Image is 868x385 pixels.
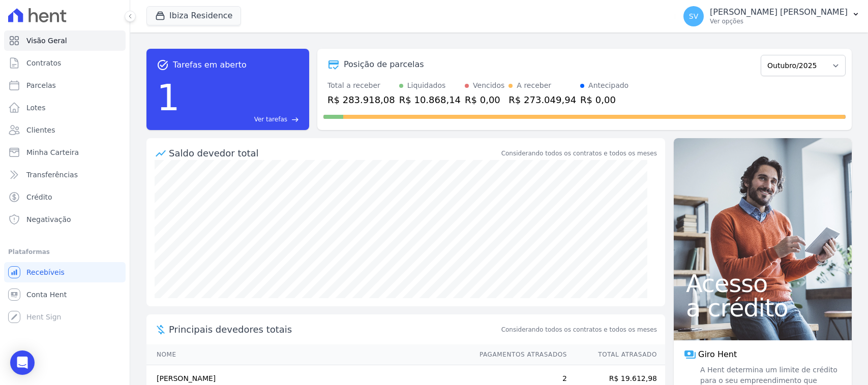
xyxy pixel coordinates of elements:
[26,267,65,277] span: Recebíveis
[327,93,395,107] div: R$ 283.918,08
[580,93,628,107] div: R$ 0,00
[26,290,67,300] span: Conta Hent
[8,246,122,258] div: Plataformas
[4,75,126,95] a: Parcelas
[710,7,848,17] p: [PERSON_NAME] [PERSON_NAME]
[4,98,126,118] a: Lotes
[4,284,126,305] a: Conta Hent
[157,59,169,71] span: task_alt
[327,80,395,91] div: Total a receber
[686,271,840,296] span: Acesso
[184,115,299,124] a: Ver tarefas east
[4,142,126,163] a: Minha Carteira
[501,149,657,158] div: Considerando todos os contratos e todos os meses
[4,165,126,185] a: Transferências
[26,103,46,113] span: Lotes
[26,125,55,135] span: Clientes
[146,344,470,365] th: Nome
[4,120,126,140] a: Clientes
[26,170,78,180] span: Transferências
[4,30,126,51] a: Visão Geral
[157,71,180,124] div: 1
[686,296,840,320] span: a crédito
[344,58,424,71] div: Posição de parcelas
[473,80,504,91] div: Vencidos
[4,262,126,282] a: Recebíveis
[10,350,35,375] div: Open Intercom Messenger
[26,192,52,202] span: Crédito
[291,116,299,123] span: east
[689,13,698,20] span: SV
[26,214,71,224] span: Negativação
[26,80,56,90] span: Parcelas
[173,59,247,71] span: Tarefas em aberto
[4,53,126,73] a: Contratos
[588,80,628,91] div: Antecipado
[698,348,737,361] span: Giro Hent
[710,17,848,25] p: Ver opções
[254,115,287,124] span: Ver tarefas
[4,209,126,230] a: Negativação
[508,93,576,107] div: R$ 273.049,94
[399,93,461,107] div: R$ 10.868,14
[470,344,567,365] th: Pagamentos Atrasados
[169,323,499,336] span: Principais devedores totais
[26,147,79,157] span: Minha Carteira
[4,187,126,207] a: Crédito
[675,2,868,30] button: SV [PERSON_NAME] [PERSON_NAME] Ver opções
[407,80,446,91] div: Liquidados
[465,93,504,107] div: R$ 0,00
[169,146,499,160] div: Saldo devedor total
[26,36,67,46] span: Visão Geral
[26,58,61,68] span: Contratos
[517,80,551,91] div: A receber
[501,325,657,334] span: Considerando todos os contratos e todos os meses
[567,344,665,365] th: Total Atrasado
[146,6,241,25] button: Ibiza Residence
